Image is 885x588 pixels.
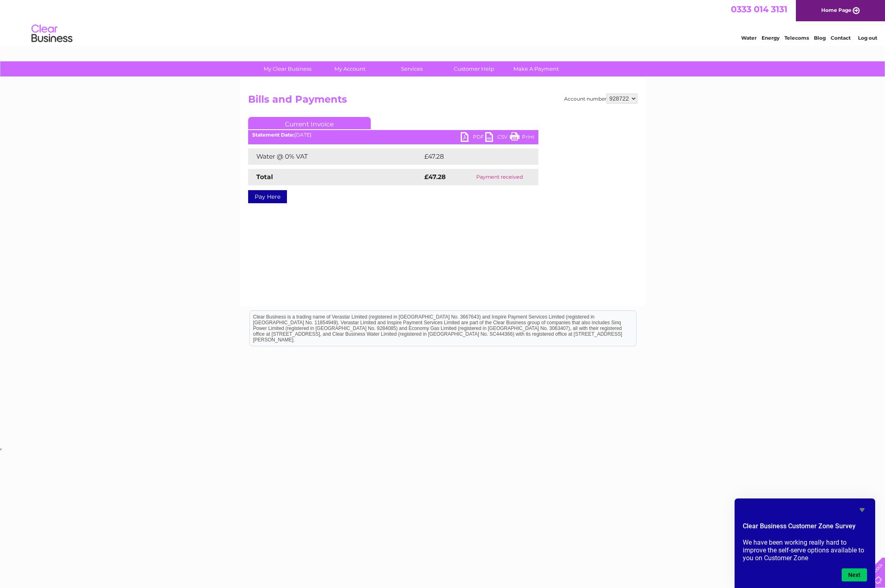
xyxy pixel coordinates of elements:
[762,35,780,41] a: Energy
[743,539,867,562] p: We have been working really hard to improve the self-serve options available to you on Customer Zone
[461,132,485,144] a: PDF
[378,61,446,76] a: Services
[743,521,867,535] h2: Clear Business Customer Zone Survey
[857,505,867,515] button: Hide survey
[424,173,446,181] strong: £47.28
[814,35,826,41] a: Blog
[250,4,636,40] div: Clear Business is a trading name of Verastar Limited (registered in [GEOGRAPHIC_DATA] No. 3667643...
[461,169,538,185] td: Payment received
[731,4,787,14] a: 0333 014 3131
[254,61,321,76] a: My Clear Business
[842,568,867,581] button: Next question
[510,132,534,144] a: Print
[858,35,877,41] a: Log out
[316,61,383,76] a: My Account
[440,61,508,76] a: Customer Help
[422,148,521,165] td: £47.28
[248,94,637,109] h2: Bills and Payments
[252,132,294,138] b: Statement Date:
[248,132,538,138] div: [DATE]
[248,190,287,203] a: Pay Here
[784,35,809,41] a: Telecoms
[485,132,510,144] a: CSV
[831,35,851,41] a: Contact
[741,35,757,41] a: Water
[248,117,371,129] a: Current Invoice
[502,61,570,76] a: Make A Payment
[564,94,637,103] div: Account number
[31,21,73,46] img: logo.png
[743,505,867,581] div: Clear Business Customer Zone Survey
[256,173,273,181] strong: Total
[248,148,422,165] td: Water @ 0% VAT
